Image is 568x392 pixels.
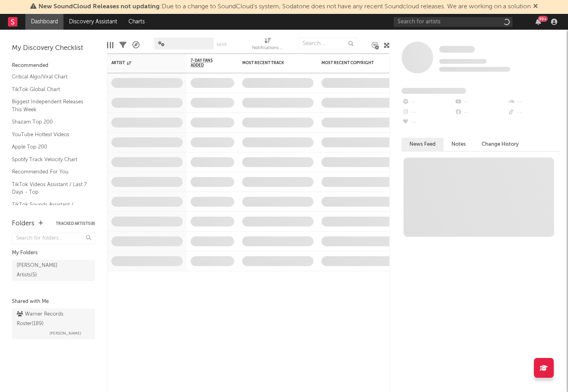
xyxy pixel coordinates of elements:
button: Save [216,42,227,47]
span: Some Artist [439,46,475,53]
a: TikTok Global Chart [12,85,87,94]
a: YouTube Hottest Videos [12,130,87,139]
div: Most Recent Copyright [321,61,381,65]
div: -- [402,118,454,128]
a: Discovery Assistant [63,14,123,30]
span: : Due to a change to SoundCloud's system, Sodatone does not have any recent Soundcloud releases. ... [38,4,531,10]
div: Filters [119,34,126,57]
div: Notifications (Artist) [252,44,284,53]
span: Fans Added by Platform [402,88,466,94]
button: 99+ [535,19,541,25]
input: Search for artists [394,17,513,27]
a: Shazam Top 200 [12,118,87,126]
a: Recommended For You [12,167,87,176]
a: TikTok Videos Assistant / Last 7 Days - Top [12,180,87,196]
div: A&R Pipeline [132,34,140,57]
div: Artist [111,61,171,65]
input: Search... [298,38,358,49]
a: Dashboard [25,14,63,30]
div: -- [507,97,560,107]
a: Some Artist [439,46,475,53]
a: Charts [123,14,150,30]
div: [PERSON_NAME] Artists ( 5 ) [17,261,73,280]
span: 0 fans last week [439,67,510,72]
div: My Discovery Checklist [12,44,95,53]
div: Most Recent Track [242,61,302,65]
a: Critical Algo/Viral Chart [12,72,87,81]
span: Dismiss [533,4,538,10]
div: Shared with Me [12,297,95,306]
div: -- [402,107,454,118]
div: My Folders [12,248,95,258]
a: Apple Top 200 [12,143,87,151]
div: Folders [12,219,34,228]
a: Biggest Independent Releases This Week [12,97,87,114]
a: [PERSON_NAME] Artists(5) [12,260,95,281]
div: -- [454,97,507,107]
div: -- [402,97,454,107]
div: -- [454,107,507,118]
a: TikTok Sounds Assistant / [DATE] Fastest Risers [12,200,87,217]
div: -- [507,107,560,118]
div: Edit Columns [107,34,113,57]
button: Tracked Artists(8) [56,222,95,226]
div: Recommended [12,61,95,70]
div: Warner Records Roster ( 189 ) [17,310,88,329]
button: Change History [474,138,527,151]
div: Notifications (Artist) [252,34,284,57]
span: New SoundCloud Releases not updating [38,4,160,10]
button: Notes [444,138,474,151]
input: Search for folders... [12,233,95,244]
a: Spotify Track Velocity Chart [12,155,87,164]
button: News Feed [402,138,444,151]
div: 99 + [538,16,548,22]
span: [PERSON_NAME] [50,329,81,338]
span: 7-Day Fans Added [191,58,222,68]
span: Tracking Since: [DATE] [439,59,487,64]
a: Warner Records Roster(189)[PERSON_NAME] [12,308,95,339]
